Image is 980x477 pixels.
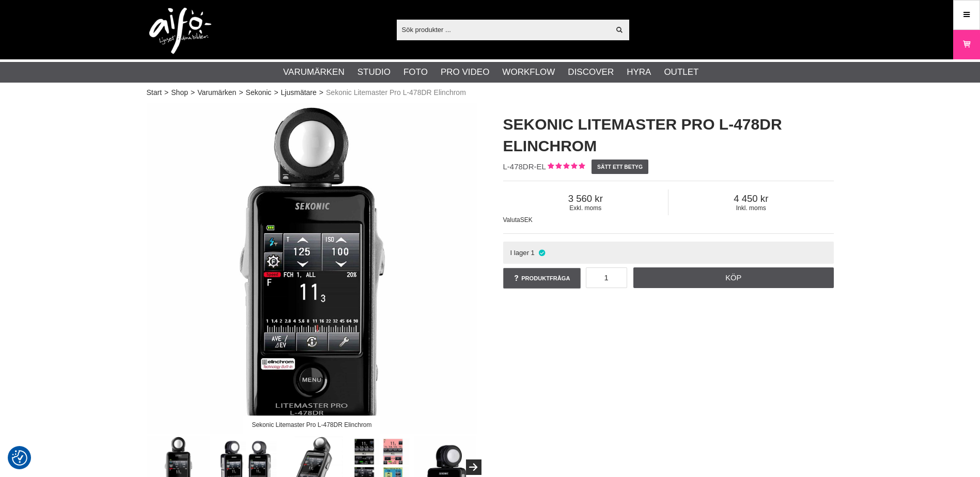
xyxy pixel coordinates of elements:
[668,193,834,204] span: 4 450
[502,66,555,79] a: Workflow
[197,87,236,98] a: Varumärken
[592,160,649,174] a: Sätt ett betyg
[633,267,834,288] a: Köp
[283,66,345,79] a: Varumärken
[274,87,278,98] span: >
[164,87,168,98] span: >
[12,449,27,467] button: Samtyckesinställningar
[546,162,585,172] div: Kundbetyg: 5.00
[466,459,481,475] button: Next
[403,66,428,79] a: Foto
[357,66,391,79] a: Studio
[568,66,614,79] a: Discover
[243,416,380,434] div: Sekonic Litemaster Pro L-478DR Elinchrom
[503,162,546,171] span: L-478DR-EL
[326,87,466,98] span: Sekonic Litemaster Pro L-478DR Elinchrom
[441,66,489,79] a: Pro Video
[520,216,533,224] span: SEK
[510,249,529,257] span: I lager
[319,87,323,98] span: >
[503,204,668,212] span: Exkl. moms
[397,22,610,37] input: Sök produkter ...
[537,249,546,257] i: I lager
[171,87,188,98] a: Shop
[149,8,211,54] img: logo.png
[12,450,27,466] img: Revisit consent button
[503,193,668,204] span: 3 560
[239,87,243,98] span: >
[503,114,834,157] h1: Sekonic Litemaster Pro L-478DR Elinchrom
[668,204,834,212] span: Inkl. moms
[503,268,581,289] a: Produktfråga
[664,66,698,79] a: Outlet
[627,66,651,79] a: Hyra
[147,87,162,98] a: Start
[147,103,477,434] img: Sekonic Litemaster Pro L-478DR Elinchrom
[531,249,535,257] span: 1
[246,87,272,98] a: Sekonic
[191,87,195,98] span: >
[281,87,317,98] a: Ljusmätare
[503,216,520,224] span: Valuta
